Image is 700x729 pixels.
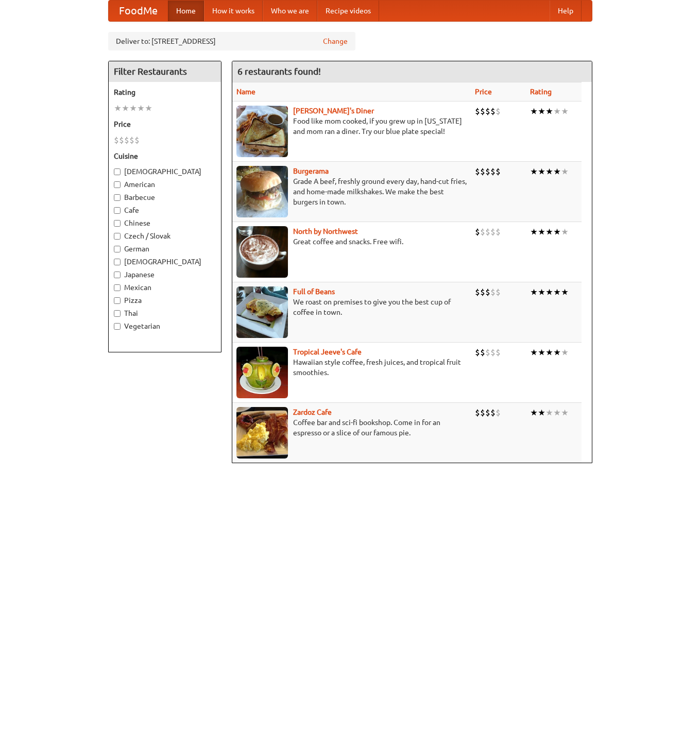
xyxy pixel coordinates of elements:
[490,166,496,177] li: $
[490,106,496,117] li: $
[496,166,501,177] li: $
[168,1,204,21] a: Home
[550,1,582,21] a: Help
[114,220,121,227] input: Chinese
[561,226,569,238] li: ★
[530,226,538,238] li: ★
[480,347,485,358] li: $
[293,348,362,356] a: Tropical Jeeve's Cafe
[545,407,553,418] li: ★
[109,1,168,21] a: FoodMe
[485,166,490,177] li: $
[124,134,129,146] li: $
[137,103,145,114] li: ★
[204,1,263,21] a: How it works
[236,407,288,459] img: zardoz.jpg
[119,134,124,146] li: $
[538,226,545,238] li: ★
[114,119,216,129] h5: Price
[114,87,216,97] h5: Rating
[109,61,221,82] h4: Filter Restaurants
[317,1,379,21] a: Recipe videos
[114,192,216,202] label: Barbecue
[553,106,561,117] li: ★
[114,323,121,330] input: Vegetarian
[114,310,121,317] input: Thai
[496,347,501,358] li: $
[561,407,569,418] li: ★
[236,417,467,438] p: Coffee bar and sci-fi bookshop. Come in for an espresso or a slice of our famous pie.
[293,227,358,235] a: North by Northwest
[293,287,335,296] a: Full of Beans
[475,347,480,358] li: $
[530,88,552,96] a: Rating
[293,107,374,115] b: [PERSON_NAME]'s Diner
[293,167,329,175] a: Burgerama
[114,207,121,214] input: Cafe
[553,286,561,298] li: ★
[480,226,485,238] li: $
[553,407,561,418] li: ★
[480,166,485,177] li: $
[553,347,561,358] li: ★
[490,286,496,298] li: $
[114,257,216,267] label: [DEMOGRAPHIC_DATA]
[293,408,332,416] a: Zardoz Cafe
[496,407,501,418] li: $
[490,407,496,418] li: $
[236,297,467,317] p: We roast on premises to give you the best cup of coffee in town.
[538,166,545,177] li: ★
[114,218,216,228] label: Chinese
[485,407,490,418] li: $
[236,166,288,217] img: burgerama.jpg
[475,166,480,177] li: $
[129,134,134,146] li: $
[530,106,538,117] li: ★
[114,321,216,331] label: Vegetarian
[114,134,119,146] li: $
[114,308,216,318] label: Thai
[114,295,216,306] label: Pizza
[561,106,569,117] li: ★
[553,226,561,238] li: ★
[553,166,561,177] li: ★
[236,176,467,207] p: Grade A beef, freshly ground every day, hand-cut fries, and home-made milkshakes. We make the bes...
[236,116,467,137] p: Food like mom cooked, if you grew up in [US_STATE] and mom ran a diner. Try our blue plate special!
[538,407,545,418] li: ★
[114,233,121,240] input: Czech / Slovak
[114,103,122,114] li: ★
[485,347,490,358] li: $
[545,166,553,177] li: ★
[475,88,492,96] a: Price
[538,347,545,358] li: ★
[129,103,137,114] li: ★
[530,166,538,177] li: ★
[108,32,355,50] div: Deliver to: [STREET_ADDRESS]
[496,106,501,117] li: $
[530,407,538,418] li: ★
[114,259,121,265] input: [DEMOGRAPHIC_DATA]
[561,166,569,177] li: ★
[114,246,121,252] input: German
[480,106,485,117] li: $
[134,134,140,146] li: $
[480,286,485,298] li: $
[114,282,216,293] label: Mexican
[114,269,216,280] label: Japanese
[485,106,490,117] li: $
[114,179,216,190] label: American
[114,205,216,215] label: Cafe
[475,407,480,418] li: $
[545,286,553,298] li: ★
[122,103,129,114] li: ★
[114,297,121,304] input: Pizza
[237,66,321,76] ng-pluralize: 6 restaurants found!
[236,226,288,278] img: north.jpg
[480,407,485,418] li: $
[114,231,216,241] label: Czech / Slovak
[490,226,496,238] li: $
